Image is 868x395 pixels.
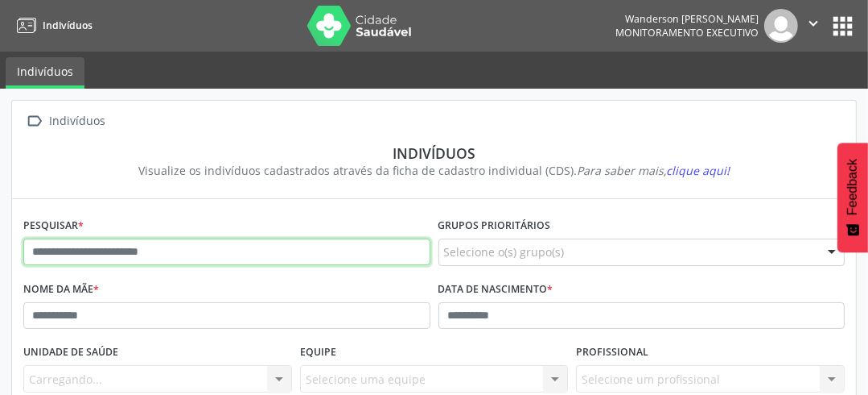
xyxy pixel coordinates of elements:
[577,163,730,178] i: Para saber mais,
[845,159,860,215] span: Feedback
[23,110,109,133] a:  Indivíduos
[615,26,759,39] span: Monitoramento Executivo
[576,340,648,365] label: Profissional
[11,12,93,39] a: Indivíduos
[837,143,868,252] button: Feedback - Mostrar pesquisa
[829,12,857,40] button: apps
[23,110,47,133] i: 
[43,19,93,32] span: Indivíduos
[804,15,822,32] i: 
[666,163,730,178] span: clique aqui!
[23,277,99,302] label: Nome da mãe
[23,214,84,239] label: Pesquisar
[798,9,829,43] button: 
[6,57,84,89] a: Indivíduos
[47,110,109,133] div: Indivíduos
[35,144,833,162] div: Indivíduos
[23,340,118,365] label: Unidade de saúde
[438,214,551,239] label: Grupos prioritários
[438,277,553,302] label: Data de nascimento
[444,243,565,260] span: Selecione o(s) grupo(s)
[300,340,336,365] label: Equipe
[615,12,759,26] div: Wanderson [PERSON_NAME]
[35,162,833,179] div: Visualize os indivíduos cadastrados através da ficha de cadastro individual (CDS).
[764,9,798,43] img: img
